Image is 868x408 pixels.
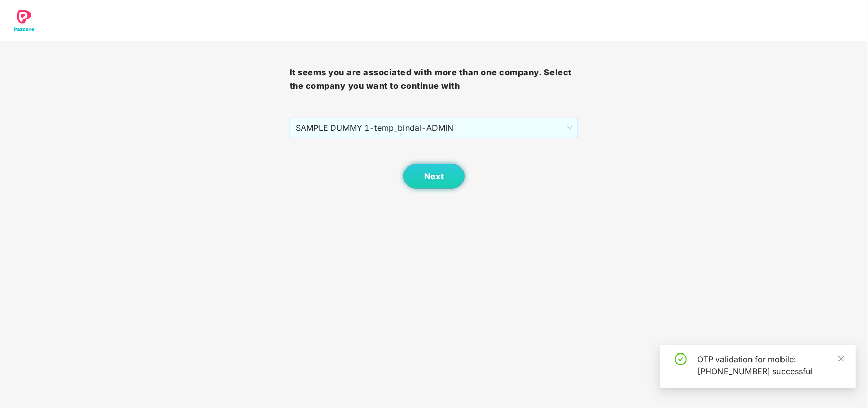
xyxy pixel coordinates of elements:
span: Next [424,172,444,181]
span: check-circle [675,353,687,365]
div: OTP validation for mobile: [PHONE_NUMBER] successful [697,353,844,377]
span: SAMPLE DUMMY 1 - temp_bindal - ADMIN [296,118,573,138]
span: close [837,355,845,362]
h3: It seems you are associated with more than one company. Select the company you want to continue with [290,66,579,92]
button: Next [403,164,465,189]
